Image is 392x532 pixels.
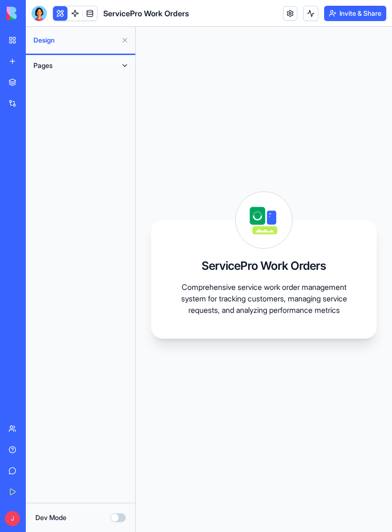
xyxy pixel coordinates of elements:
[324,6,386,21] button: Invite & Share
[33,35,117,45] span: Design
[33,61,53,70] span: Pages
[7,7,66,20] img: logo
[202,258,326,274] h3: ServicePro Work Orders
[29,58,117,73] button: Pages
[103,8,189,19] span: ServicePro Work Orders
[168,281,359,316] p: Comprehensive service work order management system for tracking customers, managing service reque...
[35,513,66,522] label: Dev Mode
[5,511,20,526] span: J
